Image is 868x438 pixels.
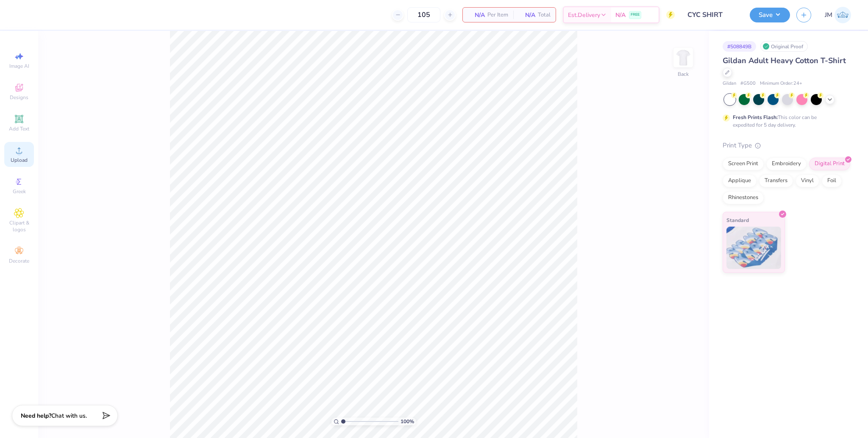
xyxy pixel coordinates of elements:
[9,125,29,132] span: Add Text
[796,175,819,187] div: Vinyl
[825,7,851,23] a: JM
[835,7,851,23] img: John Michael Binayas
[809,158,850,170] div: Digital Print
[9,258,29,264] span: Decorate
[740,80,756,87] span: # G500
[615,11,626,19] span: N/A
[825,10,832,20] span: JM
[750,8,790,22] button: Save
[681,6,743,23] input: Untitled Design
[733,114,778,121] strong: Fresh Prints Flash:
[723,55,846,66] span: Gildan Adult Heavy Cotton T-Shirt
[518,11,535,19] span: N/A
[723,80,736,87] span: Gildan
[10,94,28,101] span: Designs
[538,11,551,19] span: Total
[4,219,34,233] span: Clipart & logos
[631,12,640,18] span: FREE
[723,141,851,150] div: Print Type
[51,412,87,420] span: Chat with us.
[822,175,842,187] div: Foil
[759,175,793,187] div: Transfers
[401,418,414,425] span: 100 %
[407,7,440,22] input: – –
[21,412,51,420] strong: Need help?
[733,114,837,129] div: This color can be expedited for 5 day delivery.
[675,49,692,66] img: Back
[568,11,600,19] span: Est. Delivery
[726,216,749,225] span: Standard
[9,63,29,69] span: Image AI
[766,158,807,170] div: Embroidery
[760,80,802,87] span: Minimum Order: 24 +
[468,11,485,19] span: N/A
[678,70,689,78] div: Back
[11,157,28,164] span: Upload
[13,188,26,195] span: Greek
[723,175,757,187] div: Applique
[723,41,756,52] div: # 508849B
[723,158,764,170] div: Screen Print
[726,227,781,269] img: Standard
[760,41,808,52] div: Original Proof
[487,11,508,19] span: Per Item
[723,191,764,204] div: Rhinestones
